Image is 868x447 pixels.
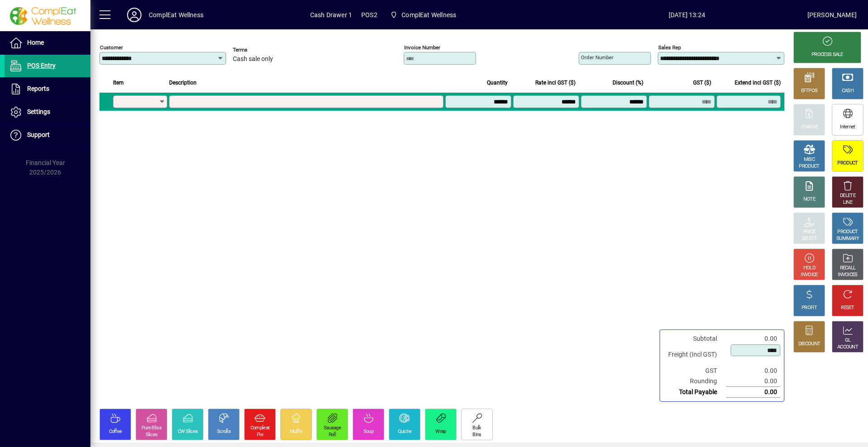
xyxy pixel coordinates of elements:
span: ComplEat Wellness [387,7,460,23]
span: [DATE] 13:24 [566,8,807,22]
div: DELETE [840,193,855,199]
span: Support [27,131,50,138]
a: Support [5,124,90,146]
td: Subtotal [664,334,726,344]
div: Scrolls [217,428,231,435]
td: Total Payable [664,387,726,398]
div: CHARGE [801,124,818,131]
div: SELECT [802,235,817,242]
div: PRODUCT [837,160,858,167]
a: Reports [5,78,90,100]
div: INVOICES [838,272,857,278]
span: Terms [233,47,287,53]
div: Internet [840,124,855,131]
button: Profile [120,7,149,23]
mat-label: Order number [581,54,613,61]
div: Sausage [324,425,341,432]
div: Compleat [250,425,269,432]
div: RESET [841,305,854,311]
span: Extend incl GST ($) [735,78,781,88]
td: 0.00 [726,387,780,398]
span: Settings [27,108,50,115]
td: GST [664,366,726,376]
div: PRODUCT [799,163,819,170]
td: 0.00 [726,376,780,387]
span: Home [27,39,44,46]
div: Pure Bliss [142,425,161,432]
td: 0.00 [726,366,780,376]
div: LINE [843,199,852,206]
a: Home [5,32,90,54]
div: INVOICE [801,272,817,278]
td: 0.00 [726,334,780,344]
div: CASH [842,88,854,94]
span: Quantity [487,78,508,88]
mat-label: Invoice number [404,44,440,51]
div: PROFIT [802,305,817,311]
mat-label: Sales rep [658,44,681,51]
div: PRODUCT [837,229,858,235]
div: Bulk [472,425,481,432]
div: ComplEat Wellness [149,8,203,22]
div: ACCOUNT [837,344,858,351]
div: MISC [804,156,815,163]
span: GST ($) [693,78,711,88]
span: ComplEat Wellness [401,8,456,22]
div: NOTE [803,196,815,203]
span: Description [169,78,197,88]
div: Quiche [398,428,412,435]
span: POS Entry [27,62,56,69]
div: [PERSON_NAME] [807,8,857,22]
td: Rounding [664,376,726,387]
span: Discount (%) [613,78,643,88]
div: PRICE [803,229,816,235]
span: Cash Drawer 1 [310,8,352,22]
div: EFTPOS [801,88,818,94]
mat-label: Customer [100,44,123,51]
div: PROCESS SALE [811,52,843,58]
div: Wrap [435,428,446,435]
span: Cash sale only [233,56,273,63]
div: GL [845,337,851,344]
div: Soup [363,428,373,435]
div: RECALL [840,265,856,272]
div: Pie [257,432,263,438]
div: Slices [146,432,158,438]
span: POS2 [361,8,377,22]
div: Muffin [290,428,303,435]
div: DISCOUNT [798,341,820,348]
span: Rate incl GST ($) [535,78,576,88]
span: Item [113,78,124,88]
div: SUMMARY [836,235,859,242]
div: CW Slices [178,428,198,435]
span: Reports [27,85,49,92]
div: Bins [472,432,481,438]
td: Freight (Incl GST) [664,344,726,366]
div: Coffee [109,428,122,435]
a: Settings [5,101,90,123]
div: Roll [329,432,336,438]
div: HOLD [803,265,815,272]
